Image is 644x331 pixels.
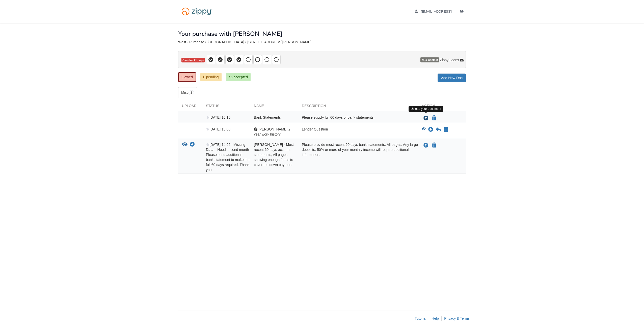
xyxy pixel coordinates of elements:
[181,58,205,63] span: Overdue 21 days
[443,127,449,133] button: Declare Megan 2 year work history not applicable
[226,73,251,81] a: 46 accepted
[421,10,479,13] span: nickcreasy80@gmail.com
[428,128,433,132] a: Download Megan 2 year work history
[298,142,418,172] div: Please provide most recent 60 days bank statements, All pages. Any large deposits, 50% or more of...
[422,127,426,132] button: View Megan 2 year work history
[178,103,202,111] div: Upload
[298,103,418,111] div: Description
[420,57,439,62] span: Your Contact
[182,142,187,147] button: View Nicholas Creasy - Most recent 60 days account statements, All pages, showing enough funds to...
[423,115,429,121] button: Upload Bank Statements
[415,10,479,15] a: edit profile
[178,30,282,37] h1: Your purchase with [PERSON_NAME]
[254,143,294,167] span: [PERSON_NAME] - Most recent 60 days account statements, All pages, showing enough funds to cover ...
[438,74,466,82] a: Add New Doc
[202,103,250,111] div: Status
[178,5,216,18] img: Logo
[432,142,437,148] button: Declare Nicholas Creasy - Most recent 60 days account statements, All pages, showing enough funds...
[202,142,250,172] div: – Missing Data – Need second month Please send additional bank statement to make the full 60 days...
[254,127,290,136] span: [PERSON_NAME] 2 year work history
[298,115,418,121] div: Please supply full 60 days of bank statements.
[178,40,466,44] div: West - Purchase • [GEOGRAPHIC_DATA] • [STREET_ADDRESS][PERSON_NAME]
[298,127,418,137] div: Lender Question
[444,316,470,320] a: Privacy & Terms
[432,115,437,121] button: Declare Bank Statements not applicable
[409,106,443,112] div: Upload your document
[206,115,230,119] span: [DATE] 16:15
[206,127,230,131] span: [DATE] 15:08
[460,10,466,15] a: Log out
[178,87,197,98] a: Misc
[432,316,439,320] a: Help
[418,103,466,111] div: Action
[200,73,222,81] a: 0 pending
[440,57,459,62] span: Zippy Loans
[423,142,429,149] button: Upload Nicholas Creasy - Most recent 60 days account statements, All pages, showing enough funds ...
[206,143,230,147] span: [DATE] 14:02
[250,103,298,111] div: Name
[190,143,195,147] a: Download Nicholas Creasy - Most recent 60 days account statements, All pages, showing enough fund...
[254,115,281,119] span: Bank Statements
[178,72,196,82] a: 3 owed
[415,316,426,320] a: Tutorial
[189,90,194,95] span: 3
